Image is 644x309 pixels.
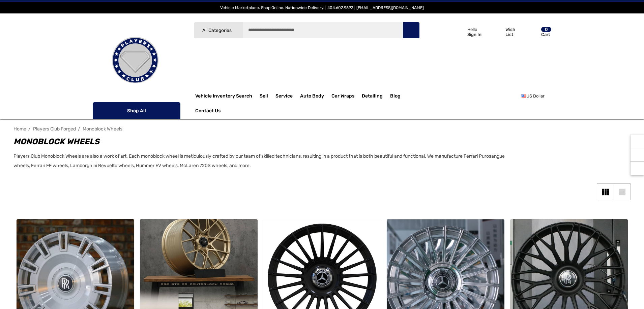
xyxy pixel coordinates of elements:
[100,107,110,115] svg: Icon Line
[195,93,252,101] a: Vehicle Inventory Search
[93,102,180,119] p: Shop All
[13,123,631,135] nav: Breadcrumb
[13,136,519,148] h1: Monoblock Wheels
[168,108,173,113] svg: Icon Arrow Down
[83,126,122,132] a: Monoblock Wheels
[220,5,424,10] span: Vehicle Marketplace. Shop Online. Nationwide Delivery. | 404.602.9593 | [EMAIL_ADDRESS][DOMAIN_NAME]
[614,183,631,200] a: List View
[202,28,231,33] span: All Categories
[541,27,551,32] p: 0
[33,126,76,132] a: Players Club Forged
[597,183,614,200] a: Grid View
[488,20,524,43] a: Wish List Wish List
[275,89,300,103] a: Service
[524,20,552,46] a: Cart with 0 items
[521,89,552,103] a: USD
[275,93,293,101] span: Service
[331,93,354,101] span: Car Wraps
[505,27,523,37] p: Wish List
[634,151,641,158] svg: Social Media
[260,93,268,101] span: Sell
[300,93,324,101] span: Auto Body
[331,89,362,103] a: Car Wraps
[260,89,275,103] a: Sell
[362,93,383,101] span: Detailing
[491,28,502,37] svg: Wish List
[454,27,464,36] svg: Icon User Account
[527,27,537,37] svg: Review Your Cart
[233,28,238,33] svg: Icon Arrow Down
[403,22,419,39] button: Search
[195,108,221,115] a: Contact Us
[13,126,26,132] a: Home
[446,20,485,43] a: Sign in
[194,22,243,39] a: All Categories Icon Arrow Down Icon Arrow Up
[467,27,481,32] p: Hello
[631,165,644,171] svg: Top
[101,27,169,94] img: Players Club | Cars For Sale
[300,89,331,103] a: Auto Body
[362,89,390,103] a: Detailing
[634,138,641,145] svg: Recently Viewed
[467,32,481,37] p: Sign In
[541,32,551,37] p: Cart
[13,152,519,170] p: Players Club Monoblock Wheels are also a work of art. Each monoblock wheel is meticulously crafte...
[390,93,401,101] a: Blog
